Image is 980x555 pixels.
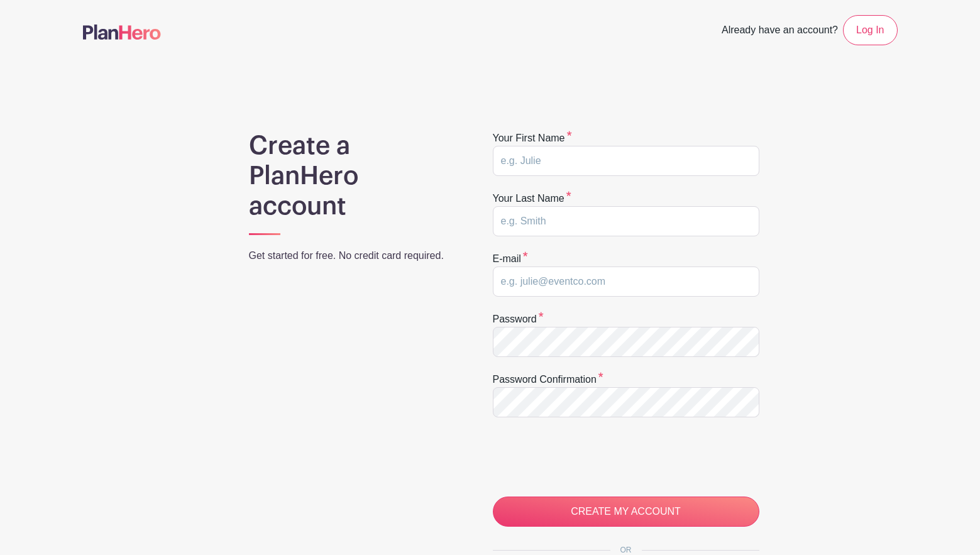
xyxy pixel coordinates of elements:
h1: Create a PlanHero account [249,131,460,221]
input: e.g. julie@eventco.com [493,267,759,297]
input: e.g. Julie [493,146,759,176]
a: Log In [843,15,897,45]
input: CREATE MY ACCOUNT [493,497,759,527]
span: OR [610,546,642,554]
label: Password [493,312,544,327]
label: E-mail [493,251,528,267]
label: Your last name [493,191,571,206]
span: Already have an account? [722,18,838,45]
input: e.g. Smith [493,206,759,236]
p: Get started for free. No credit card required. [249,248,460,263]
img: logo-507f7623f17ff9eddc593b1ce0a138ce2505c220e1c5a4e2b4648c50719b7d32.svg [83,25,161,40]
label: Password confirmation [493,372,603,387]
label: Your first name [493,131,572,146]
iframe: reCAPTCHA [493,432,684,481]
